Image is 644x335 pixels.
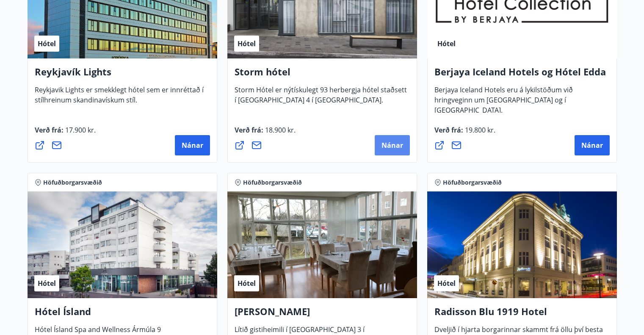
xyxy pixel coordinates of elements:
h4: Reykjavík Lights [35,65,210,85]
span: 18.900 kr. [263,125,296,135]
h4: Hótel Ísland [35,305,210,324]
span: Hótel [437,279,456,288]
h4: Storm hótel [235,65,410,85]
span: Nánar [381,141,403,150]
span: Höfuðborgarsvæðið [443,178,502,187]
h4: Radisson Blu 1919 Hotel [434,305,610,324]
button: Nánar [575,135,610,155]
span: Höfuðborgarsvæðið [43,178,102,187]
span: Verð frá : [434,125,495,141]
h4: Berjaya Iceland Hotels og Hótel Edda [434,65,610,85]
button: Nánar [375,135,410,155]
h4: [PERSON_NAME] [235,305,410,324]
span: Höfuðborgarsvæðið [243,178,302,187]
span: Berjaya Iceland Hotels eru á lykilstöðum við hringveginn um [GEOGRAPHIC_DATA] og í [GEOGRAPHIC_DA... [434,85,573,122]
span: Verð frá : [235,125,296,141]
span: Verð frá : [35,125,96,141]
span: Hótel [238,279,256,288]
span: Reykjavik Lights er smekklegt hótel sem er innréttað í stílhreinum skandinavískum stíl. [35,85,204,111]
span: Hótel [38,279,56,288]
span: Nánar [182,141,203,150]
span: Hótel [437,39,456,48]
span: 19.800 kr. [463,125,495,135]
button: Nánar [175,135,210,155]
span: Storm Hótel er nýtískulegt 93 herbergja hótel staðsett í [GEOGRAPHIC_DATA] 4 í [GEOGRAPHIC_DATA]. [235,85,407,111]
span: Nánar [581,141,603,150]
span: Hótel [238,39,256,48]
span: 17.900 kr. [64,125,96,135]
span: Hótel [38,39,56,48]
